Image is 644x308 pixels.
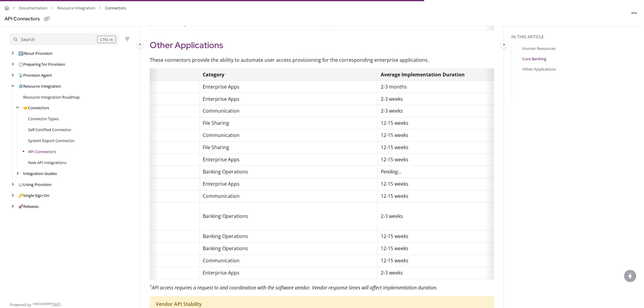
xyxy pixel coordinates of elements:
a: Resource Integration Roadmap [23,94,80,100]
div: API Connectors [5,15,40,23]
p: These connectors provide the ability to automate user access provisioning for the corresponding e... [150,56,494,64]
p: Communication [203,257,375,265]
a: Provision Agent [18,72,52,78]
p: 12-15 weeks [381,244,552,253]
a: Resource Integration [18,83,61,89]
a: Documentation [19,4,47,12]
button: Category toggle [501,41,508,48]
em: API access requires a request to and coordination with the software vendor. Vendor response times... [150,285,437,291]
div: arrow [10,204,16,210]
a: Human Resources [523,45,556,51]
div: arrow [15,105,21,111]
a: About Provision [18,50,52,56]
a: Other Applications [523,66,556,72]
em: Pending… [381,169,401,175]
strong: Average Implementation Duration [381,71,465,78]
span: 📖 [18,182,23,187]
p: Banking Operations [203,168,375,177]
p: Enterprise Apps [203,156,375,164]
a: Single-Sign-On [18,193,49,199]
p: 2-3 weeks [381,107,552,116]
div: arrow [10,61,16,67]
p: Communication [203,107,375,116]
span: 📋 [18,61,23,67]
a: New API Integrations [28,160,66,166]
a: Core Banking [523,56,547,62]
span: 📡 [18,72,23,78]
div: Search [21,36,35,43]
a: Connector Types [28,116,59,122]
button: Article more options [630,8,639,18]
span: ℹ️ [18,51,23,56]
a: Powered by Document360 - opens in a new tab [10,301,61,308]
p: 12-15 weeks [381,192,552,201]
p: Banking Operations [203,244,375,253]
a: Releases [18,204,39,210]
a: Preparing for Provision [18,61,65,67]
div: In this article [512,33,642,40]
span: 🚀 [18,204,23,209]
a: API Connectors [28,149,56,155]
a: Home [5,4,9,12]
p: File Sharing [203,143,375,152]
h2: Other Applications [150,39,494,51]
span: 🔑 [18,193,23,198]
p: 2-3 weeks [381,212,552,221]
p: Communication [203,192,375,201]
div: arrow [10,83,16,89]
div: scroll to top [624,270,636,282]
a: Connectors [23,105,49,111]
span: Connectors [105,4,126,12]
div: arrow [10,72,16,78]
div: arrow [15,171,21,177]
strong: Category [203,71,225,78]
div: arrow [10,193,16,199]
p: 12-15 weeks [381,180,552,189]
div: arrow [10,51,16,56]
p: 12-15 weeks [381,232,552,241]
p: 12-15 weeks [381,257,552,265]
p: Enterprise Apps [203,180,375,189]
div: CTRL+K [97,36,116,43]
a: Resource Integration [57,4,95,12]
span: Powered by [10,302,31,308]
p: 2-3 weeks [381,269,552,278]
p: 12-15 weeks [381,131,552,140]
p: Enterprise Apps [203,269,375,278]
p: Banking Operations [203,212,375,221]
p: Communication [203,131,375,140]
span: 🤝 [23,105,28,111]
p: 12-15 weeks [381,143,552,152]
button: Filter [124,36,131,43]
p: 2-3 weeks [381,95,552,103]
p: Banking Operations [203,232,375,241]
p: File Sharing [203,119,375,128]
a: Integration Guides [23,171,57,177]
a: Using Provision [18,182,51,188]
p: Enterprise Apps [203,82,375,91]
img: Document360 [33,303,61,306]
button: Category toggle [136,40,144,48]
div: arrow [10,182,16,188]
p: 12-15 weeks [381,119,552,128]
span: ⚙️ [18,83,23,89]
a: System Export Connector [28,138,75,144]
sup: 1 [150,284,152,289]
p: Enterprise Apps [203,95,375,103]
button: Search [10,33,119,45]
button: Copy link of [42,14,52,24]
p: 12-15 weeks [381,156,552,164]
p: 2-3 months [381,82,552,91]
a: Self-Certified Connector [28,127,71,133]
